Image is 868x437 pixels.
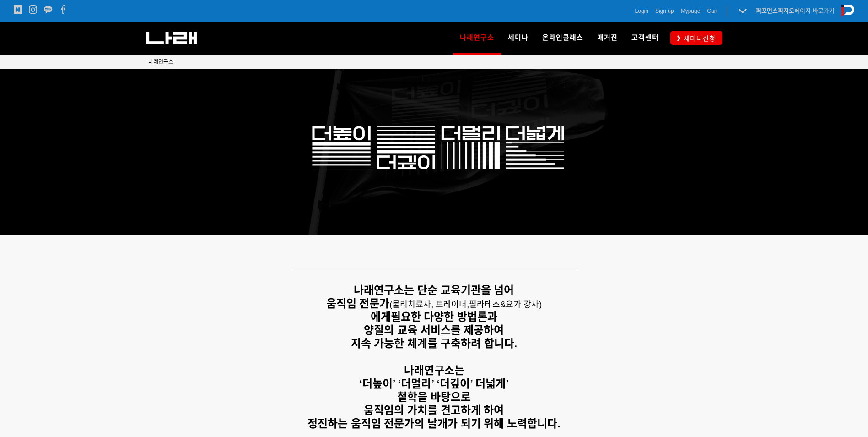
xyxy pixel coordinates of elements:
[756,7,794,14] strong: 퍼포먼스피지오
[655,6,674,16] a: Sign up
[148,57,173,66] a: 나래연구소
[542,33,583,42] span: 온라인클래스
[391,311,497,323] strong: 필요한 다양한 방법론과
[354,284,514,296] strong: 나래연구소는 단순 교육기관을 넘어
[469,300,542,309] span: 필라테스&요가 강사)
[364,404,504,416] strong: 움직임의 가치를 견고하게 하여
[756,7,835,14] a: 퍼포먼스피지오페이지 바로가기
[681,6,701,16] a: Mypage
[364,324,504,336] strong: 양질의 교육 서비스를 제공하여
[404,364,464,377] strong: 나래연구소는
[631,33,659,42] span: 고객센터
[625,22,666,54] a: 고객센터
[307,417,561,430] strong: 정진하는 움직임 전문가의 날개가 되기 위해 노력합니다.
[460,30,494,45] span: 나래연구소
[707,6,717,16] a: Cart
[508,33,528,42] span: 세미나
[359,377,509,390] strong: ‘더높이’ ‘더멀리’ ‘더깊이’ 더넓게’
[501,22,535,54] a: 세미나
[597,33,618,42] span: 매거진
[371,311,391,323] strong: 에게
[148,59,173,65] span: 나래연구소
[326,297,390,310] strong: 움직임 전문가
[351,337,517,350] strong: 지속 가능한 체계를 구축하려 합니다.
[670,31,722,44] a: 세미나신청
[535,22,590,54] a: 온라인클래스
[681,34,716,43] span: 세미나신청
[453,22,501,54] a: 나래연구소
[392,300,469,309] span: 물리치료사, 트레이너,
[397,391,471,403] strong: 철학을 바탕으로
[590,22,625,54] a: 매거진
[389,300,469,309] span: (
[635,6,648,16] a: Login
